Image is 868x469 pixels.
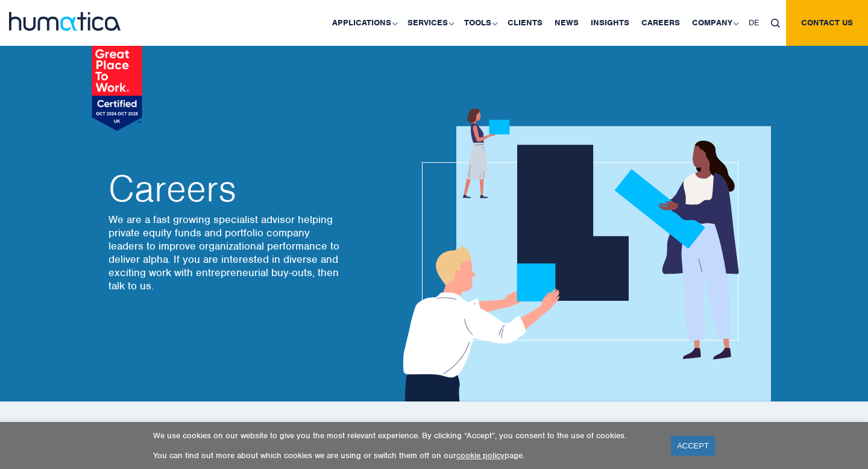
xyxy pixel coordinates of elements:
[108,171,344,207] h2: Careers
[749,17,759,28] span: DE
[671,436,715,456] a: ACCEPT
[9,12,121,31] img: logo
[153,430,656,441] p: We use cookies on our website to give you the most relevant experience. By clicking “Accept”, you...
[771,19,780,28] img: search_icon
[392,109,771,401] img: about_banner1
[456,450,505,461] a: cookie policy
[153,450,656,461] p: You can find out more about which cookies we are using or switch them off on our page.
[108,213,344,292] p: We are a fast growing specialist advisor helping private equity funds and portfolio company leade...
